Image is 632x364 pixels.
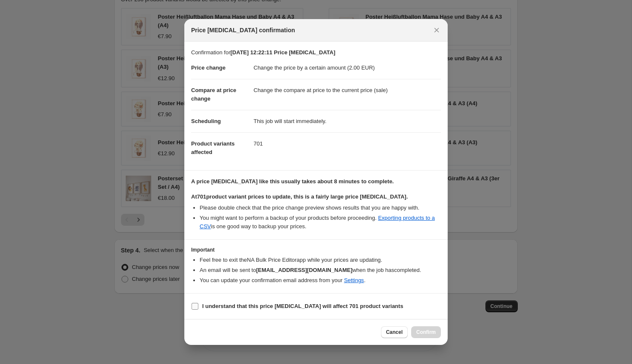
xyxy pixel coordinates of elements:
[191,48,441,57] p: Confirmation for
[200,215,435,230] a: Exporting products to a CSV
[191,118,221,124] span: Scheduling
[254,79,441,101] dd: Change the compare at price to the current price (sale)
[386,329,403,336] span: Cancel
[256,267,353,273] b: [EMAIL_ADDRESS][DOMAIN_NAME]
[191,193,408,200] b: At 701 product variant prices to update, this is a fairly large price [MEDICAL_DATA].
[200,256,441,264] li: Feel free to exit the NA Bulk Price Editor app while your prices are updating.
[431,24,443,36] button: Close
[230,49,335,56] b: [DATE] 12:22:11 Price [MEDICAL_DATA]
[191,26,295,34] span: Price [MEDICAL_DATA] confirmation
[254,132,441,155] dd: 701
[254,110,441,132] dd: This job will start immediately.
[200,266,441,274] li: An email will be sent to when the job has completed .
[202,303,403,309] b: I understand that this price [MEDICAL_DATA] will affect 701 product variants
[191,246,441,253] h3: Important
[191,64,226,71] span: Price change
[200,276,441,285] li: You can update your confirmation email address from your .
[381,326,408,338] button: Cancel
[344,277,364,283] a: Settings
[191,140,235,155] span: Product variants affected
[200,214,441,231] li: You might want to perform a backup of your products before proceeding. is one good way to backup ...
[254,57,441,79] dd: Change the price by a certain amount (2.00 EUR)
[200,204,441,212] li: Please double check that the price change preview shows results that you are happy with.
[191,178,394,185] b: A price [MEDICAL_DATA] like this usually takes about 8 minutes to complete.
[191,87,236,102] span: Compare at price change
